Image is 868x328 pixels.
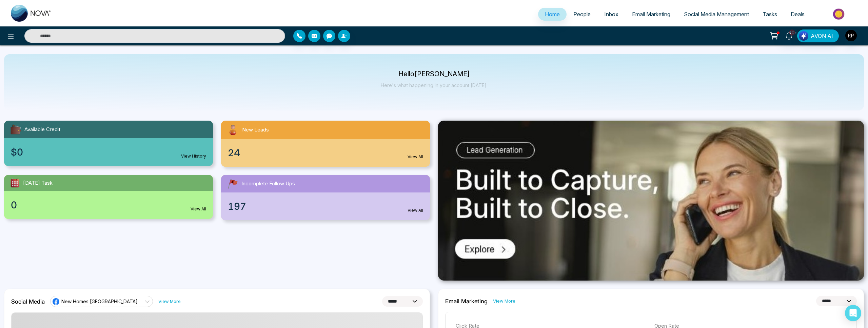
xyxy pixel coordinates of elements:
[545,11,560,18] span: Home
[604,11,618,18] span: Inbox
[784,8,811,21] a: Deals
[9,123,22,136] img: availableCredit.svg
[677,8,756,21] a: Social Media Management
[632,11,670,18] span: Email Marketing
[228,146,240,160] span: 24
[438,121,864,281] img: .
[763,11,777,18] span: Tasks
[756,8,784,21] a: Tasks
[811,32,833,40] span: AVON AI
[23,179,53,187] span: [DATE] Task
[408,154,423,160] a: View All
[791,11,805,18] span: Deals
[781,29,797,41] a: 10+
[381,71,488,77] p: Hello [PERSON_NAME]
[11,145,23,159] span: $0
[799,31,808,41] img: Lead Flow
[217,175,434,220] a: Incomplete Follow Ups197View All
[381,82,488,88] p: Here's what happening in your account [DATE].
[9,178,20,188] img: todayTask.svg
[684,11,749,18] span: Social Media Management
[11,298,45,305] h2: Social Media
[158,298,181,305] a: View More
[573,11,591,18] span: People
[191,206,206,212] a: View All
[11,198,17,212] span: 0
[228,199,246,213] span: 197
[845,30,857,41] img: User Avatar
[61,298,138,305] span: New Homes [GEOGRAPHIC_DATA]
[597,8,625,21] a: Inbox
[845,305,861,321] div: Open Intercom Messenger
[567,8,597,21] a: People
[181,153,206,159] a: View History
[625,8,677,21] a: Email Marketing
[445,298,488,305] h2: Email Marketing
[24,126,60,134] span: Available Credit
[242,126,269,134] span: New Leads
[789,29,795,36] span: 10+
[408,207,423,213] a: View All
[217,121,434,167] a: New Leads24View All
[241,180,295,188] span: Incomplete Follow Ups
[11,5,52,22] img: Nova CRM Logo
[538,8,567,21] a: Home
[493,298,515,304] a: View More
[226,178,239,190] img: followUps.svg
[815,6,864,22] img: Market-place.gif
[797,29,839,42] button: AVON AI
[226,123,239,136] img: newLeads.svg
